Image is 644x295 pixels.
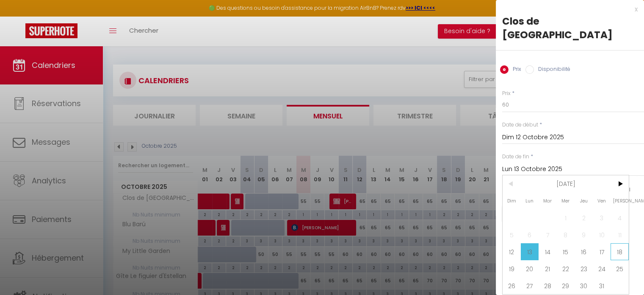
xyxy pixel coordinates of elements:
[557,260,575,277] span: 22
[557,226,575,243] span: 8
[539,260,557,277] span: 21
[539,226,557,243] span: 7
[557,277,575,294] span: 29
[502,90,511,98] label: Prix
[503,277,521,294] span: 26
[575,243,593,260] span: 16
[593,243,611,260] span: 17
[611,209,629,226] span: 4
[611,260,629,277] span: 25
[593,226,611,243] span: 10
[611,192,629,209] span: [PERSON_NAME]
[593,192,611,209] span: Ven
[593,260,611,277] span: 24
[575,209,593,226] span: 2
[534,65,570,75] label: Disponibilité
[521,260,539,277] span: 20
[509,65,521,75] label: Prix
[521,226,539,243] span: 6
[575,260,593,277] span: 23
[557,192,575,209] span: Mer
[557,209,575,226] span: 1
[521,175,611,192] span: [DATE]
[521,277,539,294] span: 27
[593,209,611,226] span: 3
[593,277,611,294] span: 31
[575,192,593,209] span: Jeu
[503,260,521,277] span: 19
[611,243,629,260] span: 18
[575,277,593,294] span: 30
[539,243,557,260] span: 14
[503,192,521,209] span: Dim
[502,121,538,129] label: Date de début
[503,226,521,243] span: 5
[521,192,539,209] span: Lun
[503,243,521,260] span: 12
[496,4,638,14] div: x
[502,153,529,161] label: Date de fin
[575,226,593,243] span: 9
[521,243,539,260] span: 13
[539,192,557,209] span: Mar
[502,14,638,42] div: Clos de [GEOGRAPHIC_DATA]
[557,243,575,260] span: 15
[611,175,629,192] span: >
[503,175,521,192] span: <
[611,226,629,243] span: 11
[539,277,557,294] span: 28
